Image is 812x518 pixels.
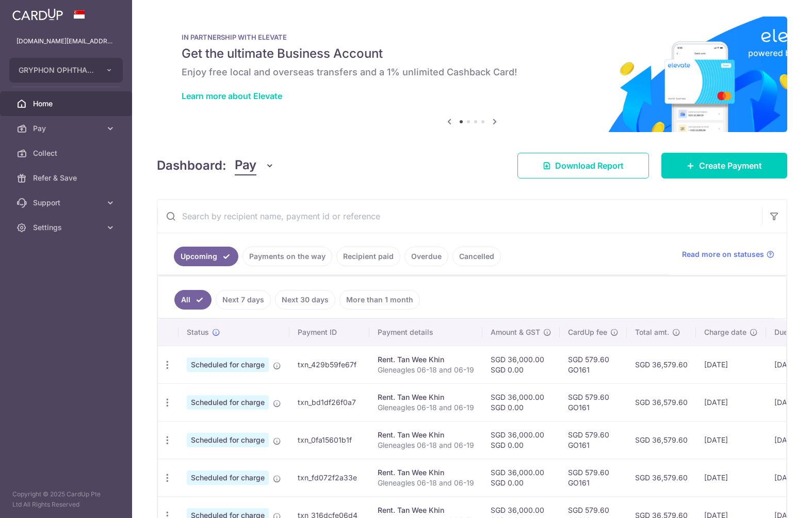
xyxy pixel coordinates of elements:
a: Payments on the way [242,247,332,266]
td: SGD 579.60 GO161 [560,346,627,383]
td: SGD 36,000.00 SGD 0.00 [482,383,560,421]
span: Pay [33,123,101,134]
p: Gleneagles 06-18 and 06-19 [378,440,474,450]
span: CardUp fee [568,327,607,337]
td: SGD 36,579.60 [627,346,696,383]
p: Gleneagles 06-18 and 06-19 [378,478,474,488]
th: Payment details [369,319,482,346]
p: [DOMAIN_NAME][EMAIL_ADDRESS][DOMAIN_NAME] [17,36,116,46]
input: Search by recipient name, payment id or reference [157,200,762,233]
td: txn_0fa15601b1f [289,421,369,459]
span: Due date [774,327,805,337]
span: Scheduled for charge [187,358,269,372]
span: Charge date [704,327,746,337]
button: GRYPHON OPHTHALMICS PTE. LTD. [9,58,123,83]
button: Pay [235,156,274,175]
span: Home [33,99,101,109]
span: Support [33,198,101,208]
a: More than 1 month [339,290,420,310]
td: SGD 36,579.60 [627,459,696,496]
td: txn_bd1df26f0a7 [289,383,369,421]
a: Read more on statuses [682,249,774,260]
td: SGD 36,000.00 SGD 0.00 [482,459,560,496]
span: Collect [33,148,101,158]
td: SGD 36,000.00 SGD 0.00 [482,421,560,459]
div: Rent. Tan Wee Khin [378,430,474,440]
a: Recipient paid [336,247,400,266]
p: Gleneagles 06-18 and 06-19 [378,402,474,413]
div: Rent. Tan Wee Khin [378,354,474,365]
span: Scheduled for charge [187,433,269,447]
td: SGD 579.60 GO161 [560,383,627,421]
td: SGD 579.60 GO161 [560,459,627,496]
span: Total amt. [635,327,669,337]
td: txn_fd072f2a33e [289,459,369,496]
td: SGD 36,579.60 [627,421,696,459]
td: [DATE] [696,383,766,421]
span: Create Payment [699,159,762,172]
a: All [174,290,212,310]
span: Settings [33,222,101,233]
span: Scheduled for charge [187,471,269,485]
span: Download Report [555,159,624,172]
span: Refer & Save [33,173,101,183]
a: Create Payment [661,153,787,179]
div: Rent. Tan Wee Khin [378,392,474,402]
h6: Enjoy free local and overseas transfers and a 1% unlimited Cashback Card! [182,66,762,78]
a: Overdue [404,247,448,266]
a: Cancelled [452,247,501,266]
td: txn_429b59fe67f [289,346,369,383]
img: Renovation banner [157,17,787,132]
td: [DATE] [696,346,766,383]
a: Learn more about Elevate [182,91,282,101]
div: Rent. Tan Wee Khin [378,505,474,515]
td: SGD 579.60 GO161 [560,421,627,459]
h4: Dashboard: [157,156,226,175]
a: Download Report [517,153,649,179]
span: Status [187,327,209,337]
span: GRYPHON OPHTHALMICS PTE. LTD. [19,65,95,75]
h5: Get the ultimate Business Account [182,45,762,62]
td: SGD 36,000.00 SGD 0.00 [482,346,560,383]
span: Scheduled for charge [187,395,269,410]
p: Gleneagles 06-18 and 06-19 [378,365,474,375]
td: [DATE] [696,459,766,496]
span: Pay [235,156,256,175]
p: IN PARTNERSHIP WITH ELEVATE [182,33,762,41]
td: [DATE] [696,421,766,459]
a: Next 7 days [216,290,271,310]
div: Rent. Tan Wee Khin [378,467,474,478]
a: Upcoming [174,247,238,266]
a: Next 30 days [275,290,335,310]
span: Read more on statuses [682,249,764,260]
img: CardUp [12,8,63,21]
th: Payment ID [289,319,369,346]
span: Amount & GST [491,327,540,337]
td: SGD 36,579.60 [627,383,696,421]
